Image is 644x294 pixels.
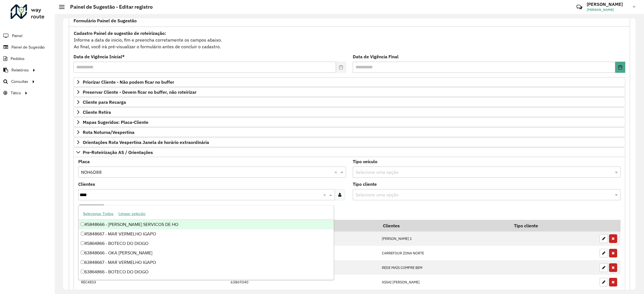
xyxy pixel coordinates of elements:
span: Painel [12,33,22,39]
span: Cliente para Recarga [83,100,126,104]
a: Rota Noturna/Vespertina [74,127,625,137]
label: Placa [78,158,90,165]
button: Adicionar [78,205,105,215]
div: 63848667 - MAR VERMELHO IGAPO [79,258,334,267]
span: Mapas Sugeridos: Placa-Cliente [83,120,148,124]
button: Selecionar Todos [80,209,116,218]
span: Clear all [334,169,339,175]
span: Rota Noturna/Vespertina [83,130,134,134]
button: Choose Date [615,62,625,73]
th: Clientes [379,220,510,232]
a: Pre-Roteirização AS / Orientações [74,148,625,157]
div: 63864866 - BOTECO DO DIOGO [79,267,334,277]
a: Contato Rápido [573,1,585,13]
td: [PERSON_NAME] 1 [379,232,510,246]
span: Cliente Retira [83,110,111,114]
span: Priorizar Cliente - Não podem ficar no buffer [83,80,174,84]
h2: Painel de Sugestão - Editar registro [65,4,153,10]
td: REC4E03 [78,275,140,289]
td: REDE MAIS COMPRE BEM [379,260,510,275]
label: Data de Vigência Final [353,53,399,60]
div: Informe a data de inicio, fim e preencha corretamente os campos abaixo. Ao final, você irá pré-vi... [74,30,625,50]
td: ASSAI [PERSON_NAME] [379,275,510,289]
a: Cliente para Recarga [74,97,625,107]
label: Tipo veículo [353,158,377,165]
div: 45864866 - BOTECO DO DIOGO [79,239,334,248]
td: 63869340 [228,275,379,289]
div: 45848666 - [PERSON_NAME] SERVICOS DE HO [79,220,334,229]
span: Clear all [323,191,328,198]
button: Limpar seleção [116,209,148,218]
span: Painel de Sugestão [11,44,45,50]
label: Clientes [78,181,95,187]
strong: Cadastro Painel de sugestão de roteirização: [74,30,166,36]
td: CARREFOUR ZONA NORTE [379,246,510,260]
div: 63848666 - OKA [PERSON_NAME] [79,248,334,258]
span: [PERSON_NAME] [587,7,629,12]
span: Formulário Painel de Sugestão [74,18,137,23]
span: Orientações Rota Vespertina Janela de horário extraordinária [83,140,209,144]
a: Mapas Sugeridos: Placa-Cliente [74,117,625,127]
a: Cliente Retira [74,107,625,117]
h3: [PERSON_NAME] [587,2,629,7]
a: Priorizar Cliente - Não podem ficar no buffer [74,77,625,87]
label: Data de Vigência Inicial [74,53,125,60]
div: 45848667 - MAR VERMELHO IGAPO [79,229,334,239]
span: Pedidos [11,56,25,62]
label: Tipo cliente [353,181,377,187]
span: Pre-Roteirização AS / Orientações [83,150,153,155]
span: Tático [11,90,21,96]
span: Preservar Cliente - Devem ficar no buffer, não roteirizar [83,90,196,94]
a: Preservar Cliente - Devem ficar no buffer, não roteirizar [74,87,625,97]
span: Consultas [11,79,28,85]
ng-dropdown-panel: Options list [78,205,334,280]
a: Orientações Rota Vespertina Janela de horário extraordinária [74,138,625,147]
th: Tipo cliente [510,220,596,232]
span: Relatórios [11,67,29,73]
